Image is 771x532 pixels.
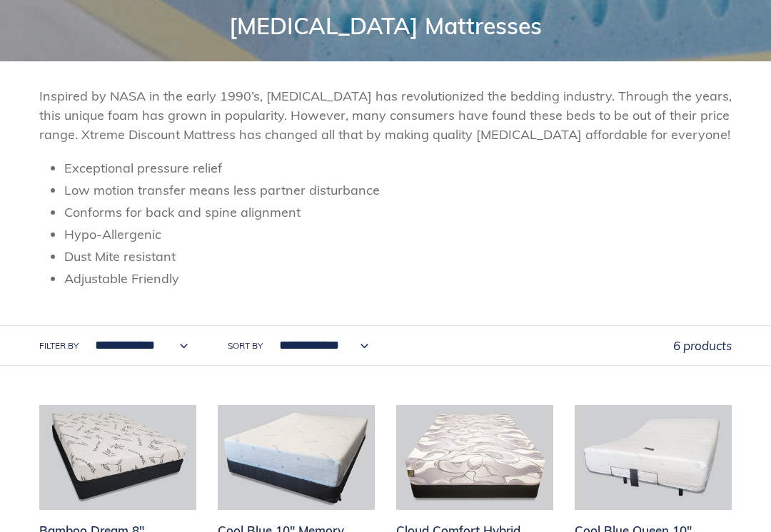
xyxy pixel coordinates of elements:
[673,339,732,354] span: 6 products
[64,159,732,178] li: Exceptional pressure relief
[64,181,732,200] li: Low motion transfer means less partner disturbance
[39,340,79,353] label: Filter by
[228,340,263,353] label: Sort by
[64,270,732,289] li: Adjustable Friendly
[229,12,542,41] span: [MEDICAL_DATA] Mattresses
[64,225,732,245] li: Hypo-Allergenic
[64,203,732,222] li: Conforms for back and spine alignment
[64,247,732,267] li: Dust Mite resistant
[39,87,732,145] p: Inspired by NASA in the early 1990’s, [MEDICAL_DATA] has revolutionized the bedding industry. Thr...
